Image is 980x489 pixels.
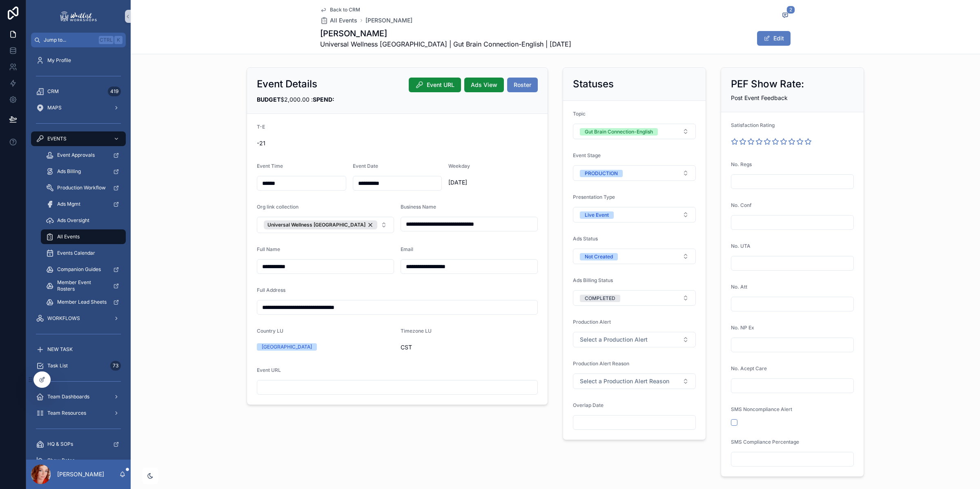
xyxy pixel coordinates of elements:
[427,81,454,89] span: Event URL
[585,128,653,136] div: Gut Brain Connection-English
[731,161,752,167] span: No. Regs
[573,402,604,408] span: Overlap Date
[57,152,95,158] span: Event Approvals
[59,10,98,23] img: App logo
[731,202,752,208] span: No. Conf
[257,78,317,91] h2: Event Details
[257,367,281,373] span: Event URL
[57,217,89,224] span: Ads Oversight
[57,233,80,240] span: All Events
[731,439,799,445] span: SMS Compliance Percentage
[313,96,334,103] strong: SPEND:
[41,262,126,277] a: Companion Guides
[47,393,89,400] span: Team Dashboards
[47,346,73,353] span: NEW TASK
[41,213,126,228] a: Ads Oversight
[320,16,357,24] a: All Events
[57,250,95,256] span: Events Calendar
[41,295,126,309] a: Member Lead Sheets
[580,377,669,385] span: Select a Production Alert Reason
[585,295,615,302] div: COMPLETED
[57,299,107,305] span: Member Lead Sheets
[26,47,131,460] div: scrollable content
[47,136,67,142] span: EVENTS
[31,389,126,404] a: Team Dashboards
[573,152,601,158] span: Event Stage
[731,365,767,371] span: No. Acept Care
[31,311,126,326] a: WORKFLOWS
[573,332,696,347] button: Select Button
[108,87,121,96] div: 419
[573,78,614,91] h2: Statuses
[57,470,104,478] p: [PERSON_NAME]
[267,222,365,228] span: Universal Wellness [GEOGRAPHIC_DATA]
[41,278,126,293] a: Member Event Rosters
[31,358,126,373] a: Task List73
[585,253,613,260] div: Not Created
[573,290,696,306] button: Select Button
[257,328,283,334] span: Country LU
[731,94,788,101] span: Post Event Feedback
[47,362,68,369] span: Task List
[780,11,791,21] button: 2
[257,96,334,103] span: $2,000.00 :
[110,361,121,371] div: 73
[731,243,751,249] span: No. UTA
[330,7,360,13] span: Back to CRM
[41,197,126,211] a: Ads Mgmt
[31,437,126,451] a: HQ & SOPs
[731,122,775,128] span: Satisfaction Rating
[573,165,696,181] button: Select Button
[585,170,618,177] div: PRODUCTION
[573,360,629,367] span: Production Alert Reason
[365,16,412,24] a: [PERSON_NAME]
[401,343,538,351] span: CST
[57,266,101,273] span: Companion Guides
[262,343,312,351] div: [GEOGRAPHIC_DATA]
[514,81,531,89] span: Roster
[573,249,696,264] button: Select Button
[99,36,114,44] span: Ctrl
[47,457,75,464] span: Show Rates
[731,406,792,412] span: SMS Noncompliance Alert
[41,164,126,179] a: Ads Billing
[47,410,86,416] span: Team Resources
[507,78,538,92] button: Roster
[264,220,377,229] button: Unselect 542
[41,246,126,260] a: Events Calendar
[585,211,609,219] div: Live Event
[580,336,648,344] span: Select a Production Alert
[31,342,126,357] a: NEW TASK
[31,53,126,68] a: My Profile
[731,325,754,331] span: No. NP Ex
[401,204,436,210] span: Business Name
[573,373,696,389] button: Select Button
[47,57,71,64] span: My Profile
[31,84,126,99] a: CRM419
[257,96,281,103] strong: BUDGET
[401,246,413,252] span: Email
[573,111,586,117] span: Topic
[320,7,360,13] a: Back to CRM
[57,201,80,207] span: Ads Mgmt
[257,124,265,130] span: T-E
[464,78,504,92] button: Ads View
[320,39,571,49] span: Universal Wellness [GEOGRAPHIC_DATA] | Gut Brain Connection-English | [DATE]
[31,453,126,468] a: Show Rates
[257,246,280,252] span: Full Name
[257,163,283,169] span: Event Time
[731,284,747,290] span: No. Att
[573,207,696,222] button: Select Button
[31,100,126,115] a: MAPS
[57,168,81,175] span: Ads Billing
[320,28,571,39] h1: [PERSON_NAME]
[448,163,470,169] span: Weekday
[257,204,298,210] span: Org link collection
[47,88,59,95] span: CRM
[57,184,106,191] span: Production Workflow
[448,178,538,187] span: [DATE]
[47,441,73,447] span: HQ & SOPs
[41,180,126,195] a: Production Workflow
[31,131,126,146] a: EVENTS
